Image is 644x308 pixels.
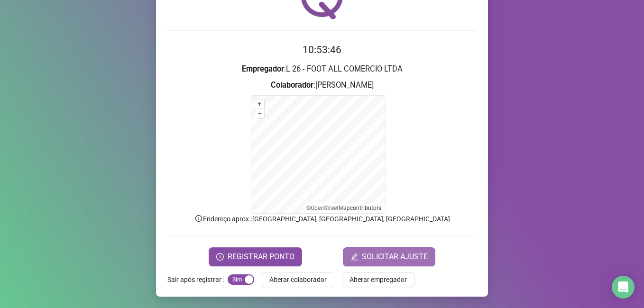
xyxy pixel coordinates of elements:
span: Alterar empregador [350,274,407,285]
h3: : L 26 - FOOT ALL COMERCIO LTDA [167,63,477,75]
strong: Empregador [242,64,284,73]
button: editSOLICITAR AJUSTE [343,247,435,266]
p: Endereço aprox. : [GEOGRAPHIC_DATA], [GEOGRAPHIC_DATA], [GEOGRAPHIC_DATA] [167,214,477,224]
label: Sair após registrar [167,272,228,287]
div: Open Intercom Messenger [612,276,635,299]
span: Alterar colaborador [269,274,327,285]
button: REGISTRAR PONTO [209,247,302,266]
button: Alterar colaborador [262,272,334,287]
strong: Colaborador [271,81,313,90]
li: © contributors. [306,205,383,211]
time: 10:53:46 [303,44,341,55]
h3: : [PERSON_NAME] [167,79,477,91]
button: + [255,100,264,109]
a: OpenStreetMap [311,205,350,211]
button: – [255,109,264,118]
button: Alterar empregador [342,272,414,287]
span: info-circle [194,214,203,223]
span: REGISTRAR PONTO [228,251,294,263]
span: clock-circle [216,253,224,261]
span: SOLICITAR AJUSTE [362,251,428,263]
span: edit [350,253,358,261]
